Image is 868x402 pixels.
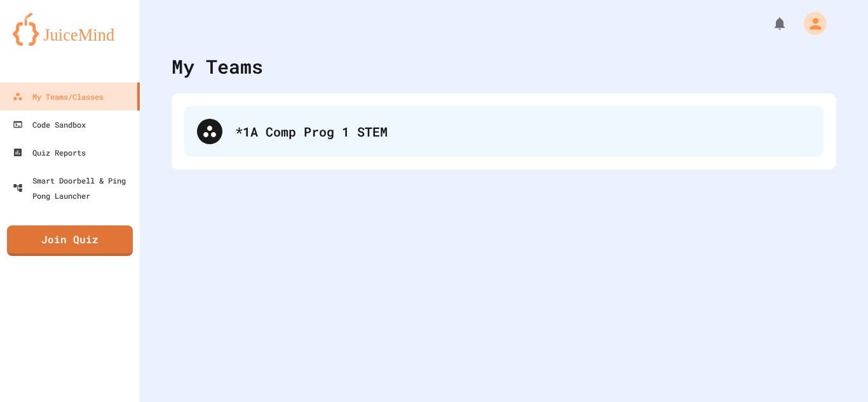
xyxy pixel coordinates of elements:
div: *1A Comp Prog 1 STEM [184,106,824,157]
div: My Account [790,9,830,38]
div: My Teams [172,52,263,81]
div: Smart Doorbell & Ping Pong Launcher [13,173,135,203]
div: My Notifications [749,13,790,34]
img: logo-orange.svg [13,13,127,46]
div: Code Sandbox [13,117,86,132]
div: My Teams/Classes [13,89,104,104]
div: *1A Comp Prog 1 STEM [235,122,811,141]
div: Quiz Reports [13,145,86,160]
a: Join Quiz [7,225,133,256]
